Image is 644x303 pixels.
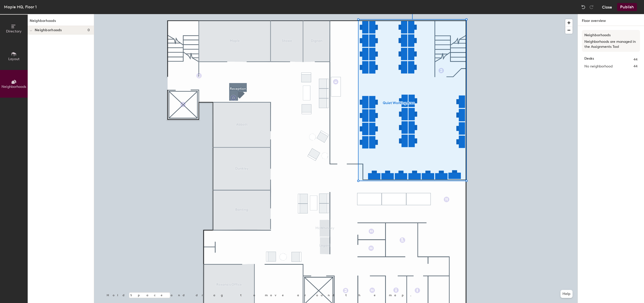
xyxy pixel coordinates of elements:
h1: Neighborhoods [28,18,94,26]
button: Help [560,290,573,298]
strong: Desks [584,57,594,62]
h3: Neighborhoods [584,32,637,38]
span: Directory [6,29,22,33]
span: No neighborhood [584,64,613,69]
span: 44 [633,64,637,69]
p: Neighborhoods are managed in the Assignments Tool [584,39,637,49]
img: Undo [581,5,586,10]
span: 44 [633,57,637,62]
div: Maple HQ, Floor 1 [4,4,37,10]
span: Neighborhoods [35,28,62,32]
button: Close [602,3,612,11]
span: Neighborhoods [2,85,26,89]
button: Publish [617,3,637,11]
span: 0 [88,28,90,32]
span: Layout [8,57,20,61]
h1: Floor overview [578,14,644,26]
img: Redo [589,5,594,10]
